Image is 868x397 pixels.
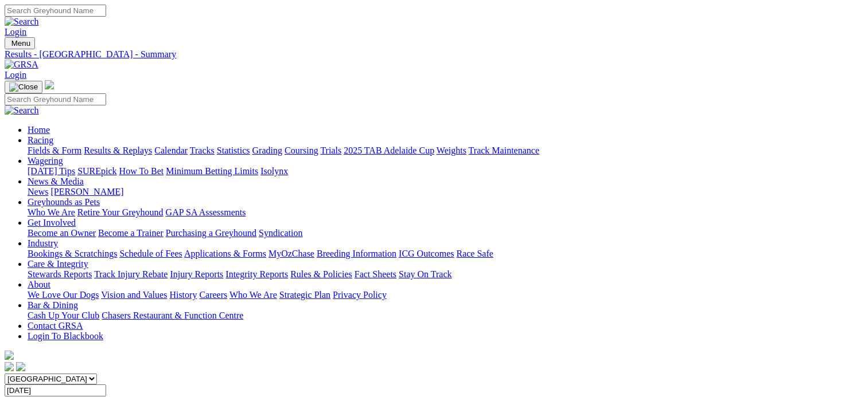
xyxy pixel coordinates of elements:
a: ICG Outcomes [399,249,454,258]
input: Search [5,93,106,105]
a: [PERSON_NAME] [50,187,123,196]
a: Race Safe [456,249,493,258]
a: Statistics [217,146,250,155]
a: Care & Integrity [28,259,88,269]
a: Integrity Reports [225,269,288,279]
a: Careers [199,290,227,300]
a: Tracks [190,146,215,155]
a: Get Involved [28,218,76,227]
a: Purchasing a Greyhound [166,228,256,238]
a: Login [5,70,26,80]
a: Applications & Forms [184,249,266,258]
a: Minimum Betting Limits [166,166,258,176]
a: Bar & Dining [28,300,78,310]
a: Syndication [259,228,302,238]
a: Schedule of Fees [119,249,182,258]
a: How To Bet [119,166,164,176]
a: Grading [252,146,282,155]
img: Search [5,17,39,27]
img: logo-grsa-white.png [5,351,14,360]
input: Select date [5,384,106,396]
a: About [28,280,50,289]
img: GRSA [5,60,38,70]
a: Fact Sheets [355,269,396,279]
a: Fields & Form [28,146,81,155]
a: News [28,187,48,196]
a: Become an Owner [28,228,96,238]
a: Weights [437,146,466,155]
a: Strategic Plan [279,290,330,300]
a: Coursing [285,146,318,155]
a: 2025 TAB Adelaide Cup [344,146,434,155]
a: Vision and Values [101,290,167,300]
img: facebook.svg [5,362,14,371]
a: Breeding Information [317,249,396,258]
div: Industry [28,249,863,259]
a: Injury Reports [170,269,223,279]
a: Results & Replays [84,146,152,155]
button: Toggle navigation [5,37,35,49]
a: Isolynx [260,166,288,176]
div: News & Media [28,187,863,197]
div: Wagering [28,166,863,176]
div: Bar & Dining [28,310,863,321]
img: logo-grsa-white.png [45,80,54,89]
input: Search [5,5,106,17]
a: SUREpick [77,166,116,176]
a: Become a Trainer [98,228,164,238]
div: Care & Integrity [28,269,863,280]
a: Results - [GEOGRAPHIC_DATA] - Summary [5,49,863,60]
a: [DATE] Tips [28,166,75,176]
div: Get Involved [28,228,863,238]
a: History [169,290,197,300]
a: Track Maintenance [469,146,539,155]
a: News & Media [28,176,84,186]
div: Racing [28,146,863,156]
a: Industry [28,238,58,248]
a: Wagering [28,156,63,166]
a: Home [28,125,50,135]
a: Calendar [154,146,188,155]
a: Chasers Restaurant & Function Centre [102,310,243,320]
a: Login [5,27,26,37]
a: Login To Blackbook [28,331,103,341]
a: Who We Are [229,290,277,300]
a: Greyhounds as Pets [28,197,100,207]
a: Contact GRSA [28,321,83,331]
a: Retire Your Greyhound [77,207,164,217]
a: Privacy Policy [333,290,387,300]
a: Bookings & Scratchings [28,249,117,258]
a: Cash Up Your Club [28,310,99,320]
a: Track Injury Rebate [94,269,168,279]
a: Racing [28,135,53,145]
a: Stewards Reports [28,269,92,279]
button: Toggle navigation [5,81,42,93]
a: Rules & Policies [290,269,352,279]
a: Trials [320,146,341,155]
a: Who We Are [28,207,75,217]
a: We Love Our Dogs [28,290,99,300]
span: Menu [11,39,30,48]
div: Greyhounds as Pets [28,207,863,218]
a: MyOzChase [268,249,314,258]
img: Close [9,82,38,92]
img: twitter.svg [16,362,25,371]
div: About [28,290,863,300]
img: Search [5,105,39,116]
a: GAP SA Assessments [166,207,246,217]
a: Stay On Track [399,269,451,279]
